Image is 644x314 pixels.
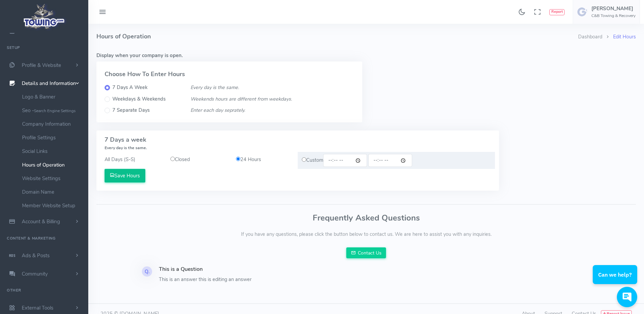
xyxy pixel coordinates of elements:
[22,218,60,225] span: Account & Billing
[34,108,76,114] small: Search Engine Settings
[112,107,150,114] label: 7 Separate Days
[96,213,636,222] h3: Frequently Asked Questions
[22,28,47,35] span: Dashboard
[22,271,48,277] span: Community
[112,95,166,103] label: Weekdays & Weekends
[577,6,588,17] img: user-image
[346,247,386,258] a: Contact Us
[298,152,495,169] div: Custom
[22,80,76,87] span: Details and Information
[105,169,145,182] button: Save Hours
[17,158,88,172] a: Hours of Operation
[22,62,61,69] span: Profile & Website
[96,53,636,58] h5: Display when your company is open.
[105,70,185,78] strong: Choose How To Enter Hours
[190,95,292,102] i: Weekends hours are different from weekdays.
[21,2,67,31] img: logo
[591,6,636,11] h5: [PERSON_NAME]
[232,156,298,163] div: 24 Hours
[17,144,88,158] a: Social Links
[17,117,88,131] a: Company Information
[17,172,88,185] a: Website Settings
[17,90,88,104] a: Logo & Banner
[190,107,245,114] i: Enter each day seprately.
[578,33,602,41] li: Dashboard
[159,266,362,273] h4: This is a Question
[112,84,147,91] label: 7 Days A Week
[159,276,362,283] p: This is an answer this is editing an answer
[190,84,239,91] i: Every day is the same.
[96,24,578,49] h4: Hours of Operation
[105,136,147,151] span: 7 Days a week
[100,152,166,169] div: All Days (S-S)
[591,14,636,18] h6: C&B Towing & Recovery
[96,231,636,238] p: If you have any questions, please click the button below to contact us. We are here to assist you...
[17,131,88,144] a: Profile Settings
[166,156,232,163] div: Closed
[17,199,88,212] a: Member Website Setup
[17,104,88,117] a: Seo -Search Engine Settings
[105,145,147,151] span: Every day is the same.
[613,33,636,40] a: Edit Hours
[549,9,565,15] button: Report
[22,252,50,259] span: Ads & Posts
[17,185,88,199] a: Domain Name
[142,266,152,277] div: Q.
[22,304,53,311] span: External Tools
[588,246,644,314] iframe: Conversations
